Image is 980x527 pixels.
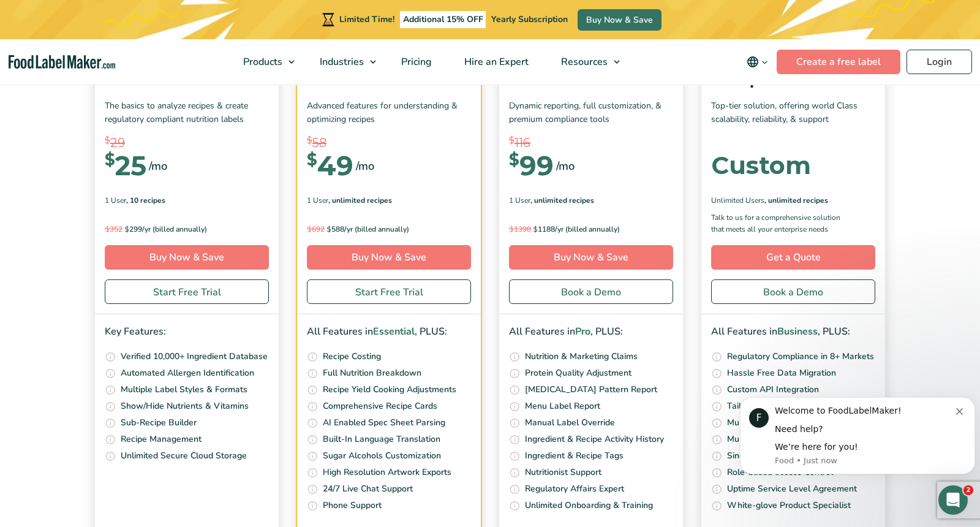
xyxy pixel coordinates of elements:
[121,383,247,396] p: Multiple Label Styles & Formats
[727,383,819,396] p: Custom API Integration
[323,400,437,413] p: Comprehensive Recipe Cards
[227,39,301,85] a: Products
[323,482,413,496] p: 24/7 Live Chat Support
[149,157,167,175] span: /mo
[339,13,394,25] span: Limited Time!
[307,279,471,304] a: Start Free Trial
[105,134,110,148] span: $
[307,324,471,340] p: All Features in , PLUS:
[525,416,615,430] p: Manual Label Override
[963,485,973,495] span: 2
[307,195,328,206] span: 1 User
[121,400,249,413] p: Show/Hide Nutrients & Vitamins
[307,224,325,234] del: 692
[509,279,673,304] a: Book a Demo
[323,366,421,380] p: Full Nutrition Breakdown
[121,449,247,463] p: Unlimited Secure Cloud Storage
[514,134,530,152] span: 116
[307,99,471,127] p: Advanced features for understanding & optimizing recipes
[328,195,392,206] span: , Unlimited Recipes
[126,195,165,206] span: , 10 Recipes
[121,416,197,430] p: Sub-Recipe Builder
[121,350,268,363] p: Verified 10,000+ Ingredient Database
[711,195,764,206] span: Unlimited Users
[307,153,353,180] div: 49
[385,39,445,85] a: Pricing
[525,366,631,380] p: Protein Quality Adjustment
[105,224,123,234] del: 352
[398,55,433,69] span: Pricing
[304,39,382,85] a: Industries
[105,153,146,180] div: 25
[509,224,514,233] span: $
[578,9,661,31] a: Buy Now & Save
[727,366,836,380] p: Hassle Free Data Migration
[307,134,312,148] span: $
[727,433,832,446] p: Multi-factor authentication
[121,433,202,446] p: Recipe Management
[323,433,440,446] p: Built-In Language Translation
[735,379,980,494] iframe: Intercom notifications message
[239,55,284,69] span: Products
[525,433,664,446] p: Ingredient & Recipe Activity History
[711,99,875,127] p: Top-tier solution, offering world Class scalability, reliability, & support
[312,134,326,152] span: 58
[105,245,269,270] a: Buy Now & Save
[323,350,381,363] p: Recipe Costing
[711,280,875,305] a: Book a Demo
[509,99,673,127] p: Dynamic reporting, full customization, & premium compliance tools
[307,223,471,235] p: 588/yr (billed annually)
[727,499,851,512] p: White-glove Product Specialist
[509,195,530,206] span: 1 User
[557,55,609,69] span: Resources
[727,400,849,413] p: Tailor Built Features & Reports
[727,482,857,496] p: Uptime Service Level Agreement
[509,224,531,234] del: 1398
[575,325,590,338] span: Pro
[323,383,456,396] p: Recipe Yield Cooking Adjustments
[448,39,542,85] a: Hire an Expert
[777,325,818,339] span: Business
[373,325,415,338] span: Essential
[509,324,673,340] p: All Features in , PLUS:
[938,485,968,515] iframe: Intercom live chat
[711,246,875,270] a: Get a Quote
[556,157,575,175] span: /mo
[525,482,624,496] p: Regulatory Affairs Expert
[124,224,129,233] span: $
[307,153,317,169] span: $
[326,224,331,233] span: $
[323,449,441,463] p: Sugar Alcohols Customization
[105,224,110,233] span: $
[509,134,514,148] span: $
[525,449,624,463] p: Ingredient & Recipe Tags
[323,416,445,430] p: AI Enabled Spec Sheet Parsing
[307,245,471,270] a: Buy Now & Save
[509,223,673,235] p: 1188/yr (billed annually)
[727,466,833,479] p: Role-based access Control
[105,99,269,127] p: The basics to analyze recipes & create regulatory compliant nutrition labels
[323,499,382,512] p: Phone Support
[323,466,451,479] p: High Resolution Artwork Exports
[316,55,365,69] span: Industries
[525,400,600,413] p: Menu Label Report
[400,11,486,28] span: Additional 15% OFF
[105,223,269,235] p: 299/yr (billed annually)
[525,383,657,396] p: [MEDICAL_DATA] Pattern Report
[764,195,828,206] span: , Unlimited Recipes
[727,350,874,363] p: Regulatory Compliance in 8+ Markets
[509,245,673,270] a: Buy Now & Save
[907,50,972,74] a: Login
[711,154,811,178] div: Custom
[105,153,115,169] span: $
[711,325,875,341] p: All Features in , PLUS:
[509,153,519,169] span: $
